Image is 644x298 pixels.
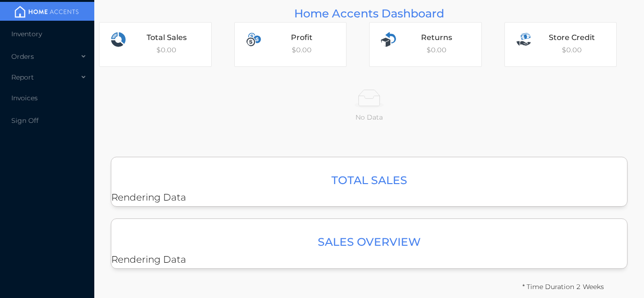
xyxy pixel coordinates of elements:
div: Total Sales [133,32,200,43]
div: Rendering Data [111,157,627,207]
img: No Data [355,89,384,108]
img: mainBanner [11,5,82,19]
div: Rendering Data [111,218,627,268]
div: Returns [404,32,470,43]
span: Inventory [11,30,42,38]
div: Home Accents Dashboard [99,5,639,22]
div: $ 0.00 [99,23,211,66]
div: Store Credit [539,32,605,43]
img: profits.svg [246,32,261,47]
div: $ 0.00 [505,23,617,66]
p: No Data [107,112,632,122]
img: sales.svg [516,32,531,47]
img: returns.svg [381,32,396,47]
div: * Time Duration 2 Weeks [522,278,604,296]
h3: Sales Overview [116,233,622,250]
div: Profit [269,32,335,43]
span: Sign Off [11,116,39,125]
div: $ 0.00 [370,23,481,66]
div: $ 0.00 [235,23,347,66]
h3: Total Sales [116,171,622,189]
img: transactions.svg [111,32,126,47]
span: Invoices [11,94,38,102]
